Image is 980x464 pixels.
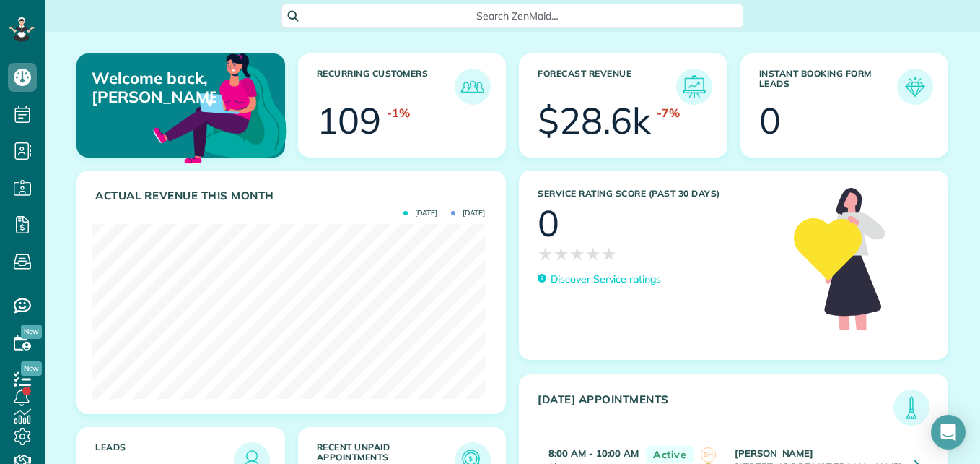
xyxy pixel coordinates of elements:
[21,361,42,376] span: New
[92,69,216,107] p: Welcome back, [PERSON_NAME]!
[538,393,893,426] h3: [DATE] Appointments
[21,325,42,339] span: New
[403,210,437,217] span: [DATE]
[735,447,814,459] strong: [PERSON_NAME]
[387,105,410,121] div: -1%
[317,103,382,139] div: 109
[901,72,929,101] img: icon_form_leads-04211a6a04a5b2264e4ee56bc0799ec3eb69b7e499cbb523a139df1d13a81ae0.png
[554,241,569,267] span: ★
[897,393,926,422] img: icon_todays_appointments-901f7ab196bb0bea1936b74009e4eb5ffbc2d2711fa7634e0d609ed5ef32b18b.png
[451,210,485,217] span: [DATE]
[538,69,676,105] h3: Forecast Revenue
[538,189,779,199] h3: Service Rating score (past 30 days)
[551,272,661,287] p: Discover Service ratings
[538,272,661,287] a: Discover Service ratings
[548,447,639,459] strong: 8:00 AM - 10:00 AM
[538,241,554,267] span: ★
[759,69,898,105] h3: Instant Booking Form Leads
[150,37,290,177] img: dashboard_welcome-42a62b7d889689a78055ac9021e634bf52bae3f8056760290aed330b23ab8690.png
[458,72,487,101] img: icon_recurring_customers-cf858462ba22bcd05b5a5880d41d6543d210077de5bb9ebc9590e49fd87d84ed.png
[317,69,455,105] h3: Recurring Customers
[569,241,585,267] span: ★
[538,103,651,139] div: $28.6k
[931,415,966,450] div: Open Intercom Messenger
[680,72,709,101] img: icon_forecast_revenue-8c13a41c7ed35a8dcfafea3cbb826a0462acb37728057bba2d056411b612bbbe.png
[95,189,491,202] h3: Actual Revenue this month
[646,446,694,464] span: Active
[701,447,716,463] span: SH
[657,105,680,121] div: -7%
[585,241,601,267] span: ★
[538,205,559,241] div: 0
[601,241,617,267] span: ★
[759,103,781,139] div: 0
